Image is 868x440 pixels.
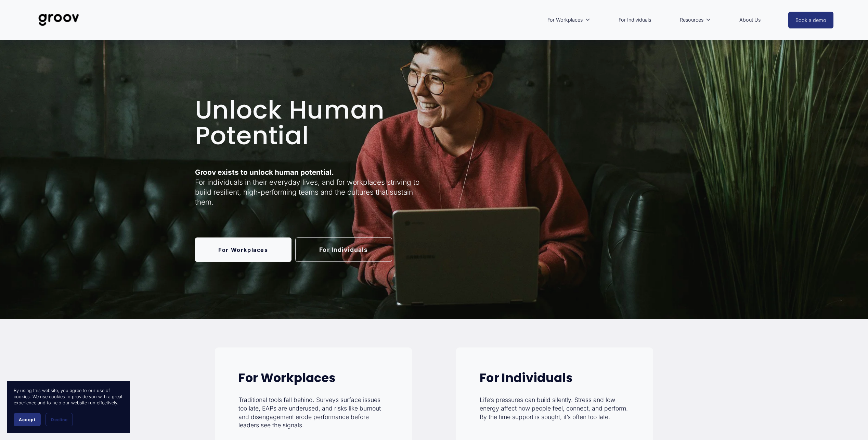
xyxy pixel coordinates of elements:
[195,167,432,207] p: For individuals in their everyday lives, and for workplaces striving to build resilient, high-per...
[19,417,36,422] span: Accept
[680,15,703,24] span: Resources
[788,12,833,28] a: Book a demo
[238,369,336,386] strong: For Workplaces
[195,237,292,262] a: For Workplaces
[7,381,130,433] section: Cookie banner
[480,396,630,421] p: Life’s pressures can build silently. Stress and low energy affect how people feel, connect, and p...
[35,9,83,31] img: Groov | Unlock Human Potential at Work and in Life
[46,413,73,426] button: Decline
[615,12,655,28] a: For Individuals
[14,413,41,426] button: Accept
[51,417,67,422] span: Decline
[195,168,334,176] strong: Groov exists to unlock human potential.
[238,396,388,430] p: Traditional tools fall behind. Surveys surface issues too late, EAPs are underused, and risks lik...
[480,369,573,386] strong: For Individuals
[14,388,123,406] p: By using this website, you agree to our use of cookies. We use cookies to provide you with a grea...
[544,12,594,28] a: folder dropdown
[736,12,764,28] a: About Us
[676,12,714,28] a: folder dropdown
[547,15,583,24] span: For Workplaces
[295,237,392,262] a: For Individuals
[195,97,432,149] h1: Unlock Human Potential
